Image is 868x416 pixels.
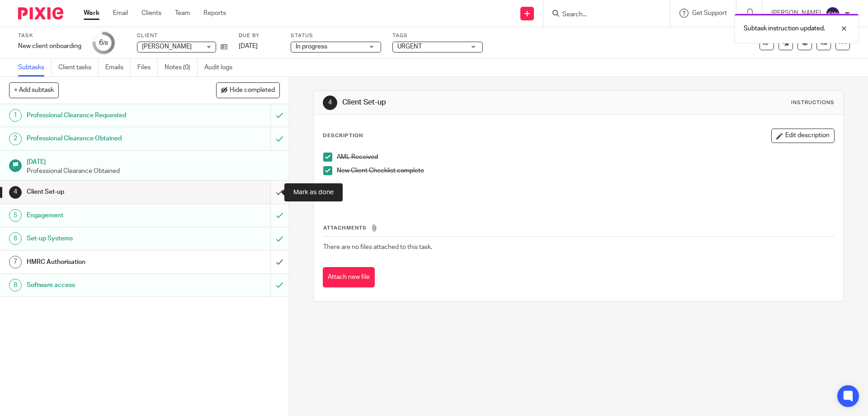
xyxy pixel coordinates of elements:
[27,109,183,122] h1: Professional Clearance Requested
[18,32,81,39] label: Task
[9,133,22,145] div: 2
[291,32,381,39] label: Status
[99,38,108,48] div: 6
[397,43,422,50] span: URGENT
[18,59,52,77] a: Subtasks
[239,32,279,39] label: Due by
[165,59,198,77] a: Notes (0)
[342,98,598,107] h1: Client Set-up
[791,99,835,106] div: Instructions
[337,153,834,162] p: AML Received
[239,43,258,49] span: [DATE]
[323,132,363,139] p: Description
[137,59,158,77] a: Files
[744,24,825,33] p: Subtask instruction updated.
[27,155,280,167] h1: [DATE]
[27,132,183,145] h1: Professional Clearance Obtained
[27,185,183,199] h1: Client Set-up
[175,9,190,18] a: Team
[18,7,63,19] img: Pixie
[216,82,280,98] button: Hide completed
[9,209,22,222] div: 5
[105,59,131,77] a: Emails
[323,244,432,250] span: There are no files attached to this task.
[27,278,183,292] h1: Software access
[113,9,128,18] a: Email
[9,232,22,245] div: 6
[771,129,835,143] button: Edit description
[27,232,183,245] h1: Set-up Systems
[323,267,375,287] button: Attach new file
[337,166,834,175] p: New Client Checklist complete
[204,59,239,77] a: Audit logs
[84,9,99,18] a: Work
[826,6,840,21] img: svg%3E
[392,32,483,39] label: Tags
[9,279,22,292] div: 8
[203,9,226,18] a: Reports
[9,109,22,122] div: 1
[230,87,275,94] span: Hide completed
[142,43,192,50] span: [PERSON_NAME]
[296,43,327,50] span: In progress
[27,209,183,222] h1: Engagement
[103,41,108,46] small: /8
[9,82,59,98] button: + Add subtask
[27,255,183,269] h1: HMRC Authorisation
[9,256,22,268] div: 7
[58,59,99,77] a: Client tasks
[9,186,22,199] div: 4
[323,225,367,230] span: Attachments
[323,96,337,110] div: 4
[18,42,81,51] div: New client onboarding
[137,32,227,39] label: Client
[27,167,280,176] p: Professional Clearance Obtained
[142,9,161,18] a: Clients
